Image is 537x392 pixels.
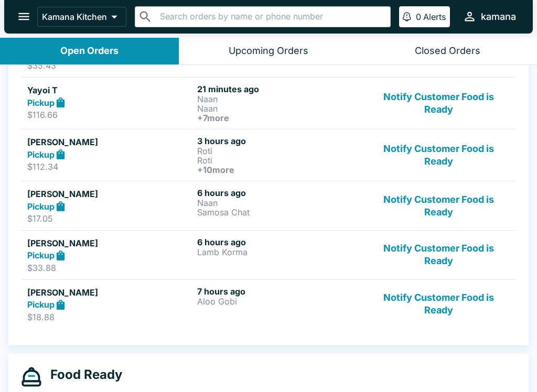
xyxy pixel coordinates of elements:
[27,149,55,160] strong: Pickup
[229,45,308,57] div: Upcoming Orders
[416,12,421,22] p: 0
[197,188,363,198] h6: 6 hours ago
[481,10,516,23] div: kamana
[27,97,55,108] strong: Pickup
[21,77,516,129] a: Yayoi TPickup$116.6621 minutes agoNaanNaan+7moreNotify Customer Food is Ready
[197,146,363,156] p: Roti
[157,9,386,24] input: Search orders by name or phone number
[21,129,516,181] a: [PERSON_NAME]Pickup$112.343 hours agoRotiRoti+10moreNotify Customer Food is Ready
[27,84,193,96] h5: Yayoi T
[42,12,107,22] p: Kamana Kitchen
[368,188,510,224] button: Notify Customer Food is Ready
[21,181,516,230] a: [PERSON_NAME]Pickup$17.056 hours agoNaanSamosa ChatNotify Customer Food is Ready
[27,286,193,299] h5: [PERSON_NAME]
[197,136,363,146] h6: 3 hours ago
[197,237,363,247] h6: 6 hours ago
[197,156,363,165] p: Roti
[197,84,363,94] h6: 21 minutes ago
[27,263,193,273] p: $33.88
[27,237,193,249] h5: [PERSON_NAME]
[197,165,363,175] h6: + 10 more
[197,113,363,123] h6: + 7 more
[27,250,55,260] strong: Pickup
[197,297,363,306] p: Aloo Gobi
[197,286,363,297] h6: 7 hours ago
[21,230,516,279] a: [PERSON_NAME]Pickup$33.886 hours agoLamb KormaNotify Customer Food is Ready
[197,104,363,113] p: Naan
[27,312,193,322] p: $18.88
[368,84,510,123] button: Notify Customer Food is Ready
[42,367,122,383] h4: Food Ready
[368,136,510,175] button: Notify Customer Food is Ready
[197,247,363,257] p: Lamb Korma
[21,279,516,329] a: [PERSON_NAME]Pickup$18.887 hours agoAloo GobiNotify Customer Food is Ready
[368,237,510,273] button: Notify Customer Food is Ready
[27,60,193,71] p: $35.43
[27,110,193,120] p: $116.66
[27,299,55,310] strong: Pickup
[197,94,363,104] p: Naan
[415,45,480,57] div: Closed Orders
[27,161,193,172] p: $112.34
[27,188,193,200] h5: [PERSON_NAME]
[27,136,193,148] h5: [PERSON_NAME]
[27,213,193,224] p: $17.05
[368,286,510,322] button: Notify Customer Food is Ready
[458,5,520,28] button: kamana
[197,198,363,208] p: Naan
[37,7,126,27] button: Kamana Kitchen
[60,45,119,57] div: Open Orders
[27,201,55,212] strong: Pickup
[423,12,446,22] p: Alerts
[197,208,363,217] p: Samosa Chat
[10,3,37,30] button: open drawer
